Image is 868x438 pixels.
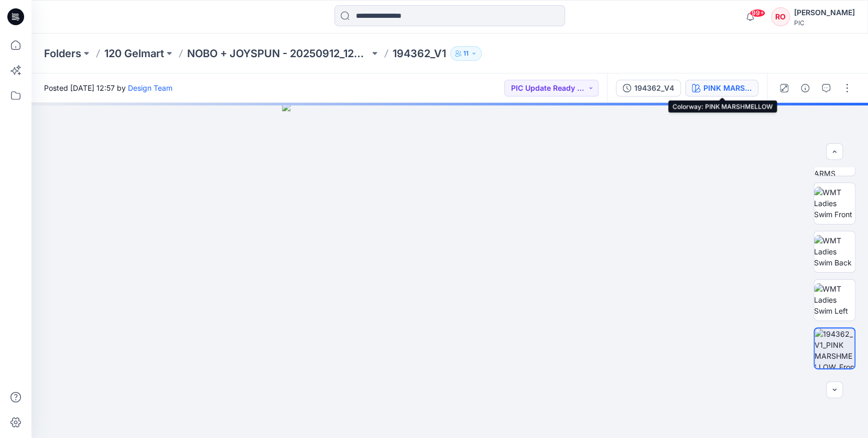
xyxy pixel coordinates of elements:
[794,6,855,19] div: [PERSON_NAME]
[814,187,855,220] img: WMT Ladies Swim Front
[771,7,790,26] div: RO
[815,328,854,368] img: 194362_V1_PINK MARSHMELLOW_Front
[44,82,172,93] span: Posted [DATE] 12:57 by
[797,80,813,97] button: Details
[750,9,765,17] span: 99+
[703,82,752,94] div: PINK MARSHMELLOW
[44,46,81,61] a: Folders
[616,80,681,97] button: 194362_V4
[450,46,482,61] button: 11
[794,19,855,27] div: PIC
[128,83,172,92] a: Design Team
[814,235,855,268] img: WMT Ladies Swim Back
[104,46,164,61] a: 120 Gelmart
[814,283,855,316] img: WMT Ladies Swim Left
[282,103,617,438] img: eyJhbGciOiJIUzI1NiIsImtpZCI6IjAiLCJzbHQiOiJzZXMiLCJ0eXAiOiJKV1QifQ.eyJkYXRhIjp7InR5cGUiOiJzdG9yYW...
[463,48,469,59] p: 11
[685,80,758,97] button: PINK MARSHMELLOW
[187,46,370,61] a: NOBO + JOYSPUN - 20250912_120_GC
[634,82,674,94] div: 194362_V4
[393,46,446,61] p: 194362_V1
